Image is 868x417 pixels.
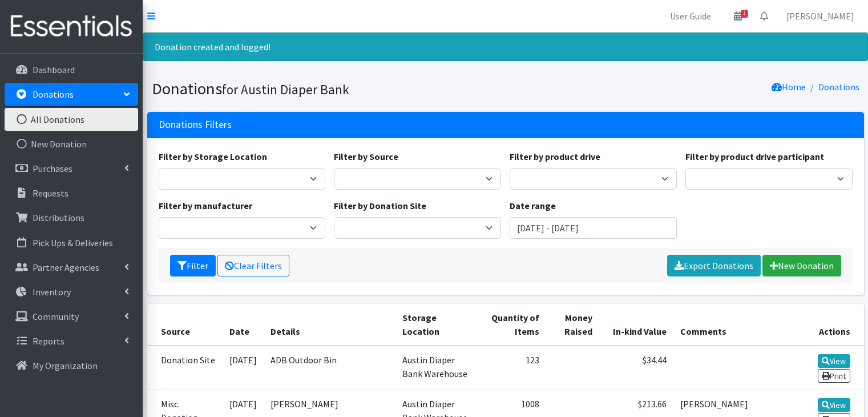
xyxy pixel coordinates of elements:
h3: Donations Filters [159,119,232,131]
a: Donations [5,83,138,106]
small: for Austin Diaper Bank [222,81,349,98]
p: Partner Agencies [33,262,99,273]
th: Source [147,304,223,346]
a: Requests [5,182,138,205]
input: January 1, 2011 - December 31, 2011 [510,217,677,239]
a: New Donation [762,255,841,276]
a: Reports [5,330,138,352]
a: All Donations [5,108,138,131]
th: Date [223,304,264,346]
td: Donation Site [147,346,223,390]
p: Donations [33,89,74,100]
a: Purchases [5,157,138,180]
a: Community [5,305,138,328]
th: Details [264,304,395,346]
label: Filter by Storage Location [159,150,267,163]
label: Filter by product drive participant [685,150,824,163]
a: New Donation [5,133,138,155]
th: In-kind Value [599,304,673,346]
a: [PERSON_NAME] [777,5,863,27]
a: Inventory [5,280,138,303]
a: View [818,354,850,368]
p: Inventory [33,286,71,298]
label: Filter by Donation Site [334,199,426,212]
p: Purchases [33,163,72,174]
p: Distributions [33,212,84,223]
a: 1 [725,5,751,27]
label: Filter by product drive [510,150,600,163]
button: Filter [170,255,216,276]
a: Pick Ups & Deliveries [5,231,138,254]
p: Reports [33,335,64,347]
a: View [818,398,850,412]
p: My Organization [33,360,98,371]
p: Requests [33,187,68,199]
a: My Organization [5,354,138,377]
td: 123 [482,346,547,390]
label: Filter by manufacturer [159,199,252,212]
p: Community [33,311,79,322]
td: ADB Outdoor Bin [264,346,395,390]
a: Partner Agencies [5,256,138,279]
th: Storage Location [395,304,482,346]
a: Export Donations [667,255,761,276]
a: Dashboard [5,58,138,81]
a: Distributions [5,206,138,229]
span: 1 [741,10,748,18]
td: Austin Diaper Bank Warehouse [395,346,482,390]
label: Date range [510,199,556,212]
img: HumanEssentials [5,7,138,46]
h1: Donations [152,79,502,99]
th: Quantity of Items [482,304,547,346]
p: Dashboard [33,64,75,75]
a: Clear Filters [217,255,289,276]
label: Filter by Source [334,150,398,163]
th: Money Raised [546,304,599,346]
a: Print [818,369,850,383]
th: Actions [798,304,864,346]
p: Pick Ups & Deliveries [33,237,113,248]
th: Comments [673,304,798,346]
div: Donation created and logged! [143,33,868,61]
td: $34.44 [599,346,673,390]
td: [DATE] [223,346,264,390]
a: User Guide [661,5,720,27]
a: Home [772,81,806,93]
a: Donations [818,81,859,93]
